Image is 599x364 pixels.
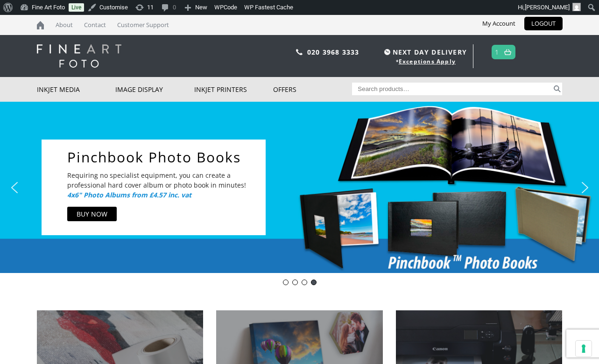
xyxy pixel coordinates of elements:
img: time.svg [384,49,390,55]
div: Innova-general [302,280,307,285]
a: Live [69,3,84,12]
button: Your consent preferences for tracking technologies [576,341,592,357]
a: Image Display [115,77,194,102]
div: pinch book [311,280,317,285]
button: Search [552,83,563,95]
a: My Account [475,17,522,30]
div: Pinchbook Photo BooksRequiring no specialist equipment, you can create a professional hard cover ... [42,140,266,235]
img: next arrow [578,180,592,195]
a: About [51,15,78,35]
a: Inkjet Printers [194,77,273,102]
div: BUY NOW [77,209,107,219]
div: Deal of the Day - Innova IFA12 [292,280,298,285]
img: logo-white.svg [37,44,121,68]
div: Choose slide to display. [281,278,318,287]
img: basket.svg [504,49,511,55]
a: 020 3968 3333 [307,48,359,56]
a: Inkjet Media [37,77,116,102]
a: Pinchbook Photo Books [67,149,256,166]
a: Exceptions Apply [399,57,456,65]
a: Offers [273,77,352,102]
a: 4x6" Photo Albums from £4.57 inc. vat [67,190,191,199]
span: [PERSON_NAME] [525,4,570,11]
img: previous arrow [7,180,22,195]
span: NEXT DAY DELIVERY [382,47,467,57]
a: LOGOUT [524,17,563,30]
p: Requiring no specialist equipment, you can create a professional hard cover album or photo book i... [67,170,247,190]
img: phone.svg [296,49,303,55]
a: Contact [79,15,111,35]
a: BUY NOW [67,207,117,221]
a: Customer Support [113,15,174,35]
div: DOTD - OLM70 - Photo Pearl Premium 310gsm [283,280,289,285]
input: Search products… [352,83,552,95]
a: 1 [495,45,499,59]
